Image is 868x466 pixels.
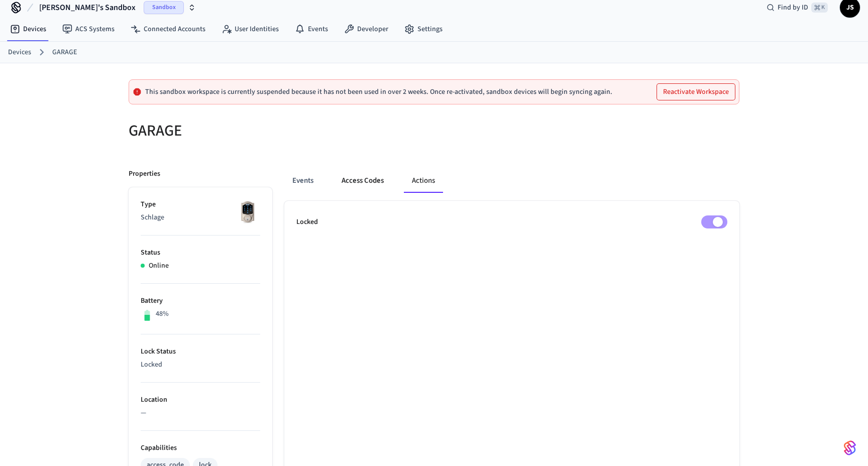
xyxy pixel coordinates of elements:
a: Developer [336,20,396,38]
img: SeamLogoGradient.69752ec5.svg [844,440,856,456]
p: Properties [129,169,160,179]
button: Events [284,169,321,193]
a: Devices [2,20,54,38]
p: Battery [141,296,260,306]
p: Lock Status [141,346,260,357]
p: Locked [296,217,318,227]
p: This sandbox workspace is currently suspended because it has not been used in over 2 weeks. Once ... [145,88,612,96]
a: Connected Accounts [123,20,213,38]
p: Type [141,199,260,210]
a: GARAGE [52,47,77,58]
a: Devices [8,47,31,58]
span: Find by ID [778,3,808,13]
span: [PERSON_NAME]'s Sandbox [39,2,136,14]
p: Capabilities [141,443,260,453]
p: Schlage [141,212,260,223]
p: Online [149,261,169,271]
p: — [141,408,260,418]
h5: GARAGE [129,121,428,141]
a: User Identities [213,20,287,38]
img: Schlage Sense Smart Deadbolt with Camelot Trim, Front [235,199,260,224]
p: 48% [156,309,169,319]
span: ⌘ K [811,3,828,13]
span: Sandbox [144,1,184,14]
button: Reactivate Workspace [657,84,735,100]
p: Status [141,248,260,258]
button: Access Codes [334,169,392,193]
a: ACS Systems [54,20,123,38]
div: ant example [284,169,739,193]
button: Actions [404,169,443,193]
a: Settings [396,20,451,38]
p: Locked [141,360,260,370]
a: Events [287,20,336,38]
p: Location [141,395,260,405]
